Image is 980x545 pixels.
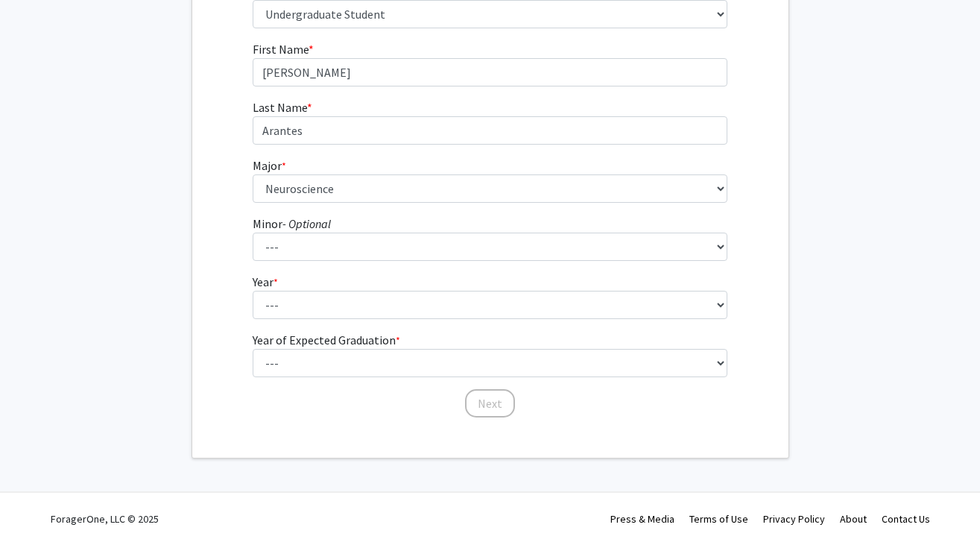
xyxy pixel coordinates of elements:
[882,512,930,526] a: Contact Us
[282,216,331,231] i: - Optional
[253,157,286,174] label: Major
[840,512,867,526] a: About
[465,389,515,418] button: Next
[253,100,307,115] span: Last Name
[253,331,400,349] label: Year of Expected Graduation
[253,273,278,291] label: Year
[11,478,63,534] iframe: Chat
[51,493,159,545] div: ForagerOne, LLC © 2025
[610,512,674,526] a: Press & Media
[763,512,825,526] a: Privacy Policy
[253,42,309,57] span: First Name
[689,512,748,526] a: Terms of Use
[253,215,331,233] label: Minor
